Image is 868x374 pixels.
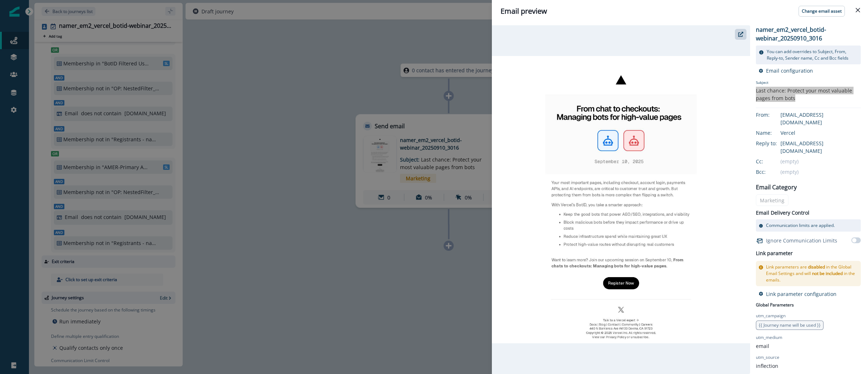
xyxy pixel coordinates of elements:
div: Last chance: Protect your most valuable pages from bots [756,87,861,102]
p: Subject [756,80,861,87]
p: Change email asset [802,9,842,14]
p: Link parameter configuration [766,291,837,297]
div: Vercel [780,129,861,137]
p: Ignore Communication Limits [766,237,837,244]
div: (empty) [780,158,861,165]
p: Email Category [756,183,797,192]
button: Email configuration [759,67,813,74]
div: [EMAIL_ADDRESS][DOMAIN_NAME] [780,139,861,155]
p: Email Delivery Control [756,209,809,216]
p: namer_em2_vercel_botid-webinar_20250910_3016 [756,25,861,43]
p: You can add overrides to Subject, From, Reply-to, Sender name, Cc and Bcc fields [767,48,858,61]
button: Link parameter configuration [759,291,837,297]
p: Communication limits are applied. [766,222,835,229]
div: Cc: [756,158,792,165]
p: Global Parameters [756,300,794,308]
div: Reply to: [756,139,792,147]
span: not be included [812,270,843,276]
p: Email configuration [766,67,813,74]
p: utm_campaign [756,313,786,319]
span: {{ Journey name will be used }} [759,322,821,328]
div: From: [756,111,792,119]
div: (empty) [780,168,861,176]
img: email asset unavailable [492,56,750,343]
button: Close [852,4,864,16]
p: Link parameters are in the Global Email Settings and will in the emails. [766,264,858,283]
button: Change email asset [799,6,845,17]
div: [EMAIL_ADDRESS][DOMAIN_NAME] [780,111,861,126]
p: utm_source [756,354,779,361]
p: utm_medium [756,334,782,341]
div: Email preview [501,6,859,17]
p: inflection [756,362,778,370]
div: Bcc: [756,168,792,176]
span: disabled [808,264,825,270]
h2: Link parameter [756,249,793,258]
div: Name: [756,129,792,137]
p: email [756,342,769,350]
